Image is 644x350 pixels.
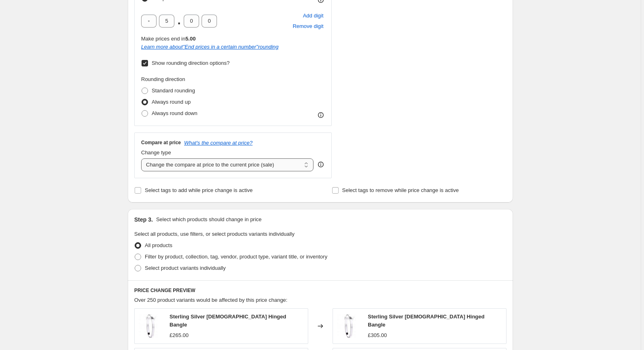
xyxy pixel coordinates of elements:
[293,22,324,30] span: Remove digit
[317,160,325,169] div: help
[184,140,253,146] button: What's the compare at price?
[185,36,195,42] b: 5.00
[141,149,171,156] span: Change type
[145,254,327,260] span: Filter by product, collection, tag, vendor, product type, variant title, or inventory
[184,15,199,28] input: ﹡
[202,15,217,28] input: ﹡
[134,231,294,237] span: Select all products, use filters, or select products variants individually
[141,44,279,50] a: Learn more about"End prices in a certain number"rounding
[141,15,157,28] input: ﹡
[303,12,324,20] span: Add digit
[141,44,279,50] i: Learn more about " End prices in a certain number " rounding
[170,314,286,328] span: Sterling Silver [DEMOGRAPHIC_DATA] Hinged Bangle
[134,287,507,294] h6: PRICE CHANGE PREVIEW
[139,314,163,338] img: Sterling-Silver-Ladies-Hinged-Bangle-Pobjoy-Diamonds-18456228_80x.jpg
[177,15,181,28] span: .
[141,76,185,82] span: Rounding direction
[156,216,262,224] p: Select which products should change in price
[368,314,485,328] span: Sterling Silver [DEMOGRAPHIC_DATA] Hinged Bangle
[134,297,288,303] span: Over 250 product variants would be affected by this price change:
[342,187,459,193] span: Select tags to remove while price change is active
[292,21,325,32] button: Remove placeholder
[159,15,174,28] input: ﹡
[337,314,361,338] img: Sterling-Silver-Ladies-Hinged-Bangle-Pobjoy-Diamonds-18456228_80x.jpg
[141,36,195,42] span: Make prices end in
[141,139,181,146] h3: Compare at price
[302,11,325,21] button: Add placeholder
[134,216,153,224] h2: Step 3.
[152,87,195,94] span: Standard rounding
[152,60,230,66] span: Show rounding direction options?
[145,242,172,248] span: All products
[145,187,253,193] span: Select tags to add while price change is active
[152,99,191,105] span: Always round up
[368,331,387,339] div: £305.00
[152,110,197,116] span: Always round down
[145,265,225,271] span: Select product variants individually
[170,331,189,339] div: £265.00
